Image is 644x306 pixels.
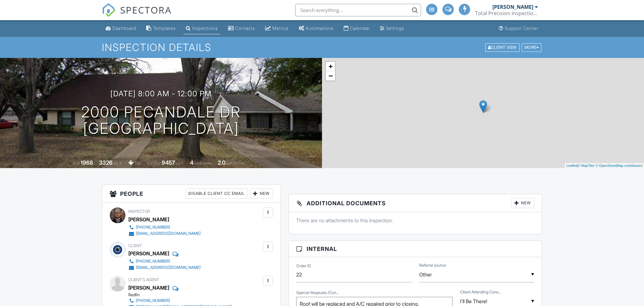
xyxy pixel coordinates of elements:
a: Dashboard [103,23,139,34]
a: [PHONE_NUMBER] [128,258,201,264]
span: sq.ft. [176,161,184,166]
span: Client [128,243,142,248]
span: bathrooms [226,161,244,166]
div: 1968 [80,159,93,166]
div: Automations [306,25,334,31]
div: Metrics [272,25,289,31]
div: 3326 [99,159,113,166]
a: [EMAIL_ADDRESS][DOMAIN_NAME] [128,264,201,271]
div: [EMAIL_ADDRESS][DOMAIN_NAME] [136,231,201,236]
div: Contacts [235,25,255,31]
div: 4 [190,159,193,166]
div: Total Precision Inspections LLC [475,10,538,16]
h1: 2000 Pecandale Dr [GEOGRAPHIC_DATA] [81,104,241,137]
a: [PHONE_NUMBER] [128,224,201,230]
p: There are no attachments to this inspection. [296,217,534,224]
label: Referral source [419,263,446,268]
div: [PERSON_NAME] [492,4,533,10]
div: 9457 [162,159,175,166]
a: Client View [485,45,521,49]
span: slab [135,161,142,166]
div: Settings [386,25,404,31]
a: © OpenStreetMap contributors [596,164,642,167]
div: [PERSON_NAME] [128,215,169,224]
span: Built [73,161,80,166]
a: Support Center [496,23,541,34]
a: Metrics [263,23,291,34]
span: bedrooms [194,161,212,166]
div: Calendar [350,25,370,31]
div: New [511,198,534,208]
div: New [250,189,273,199]
h3: Internal [289,241,542,257]
div: [PERSON_NAME] [128,249,169,258]
div: Support Center [505,25,538,31]
a: Calendar [341,23,372,34]
div: [PHONE_NUMBER] [136,259,170,264]
div: More [522,43,542,52]
div: Disable Client CC Email [186,189,247,199]
div: [PHONE_NUMBER] [136,298,170,303]
div: [EMAIL_ADDRESS][DOMAIN_NAME] [136,265,201,270]
label: Special Reqeusts /Concerns /Areas of Extra Focus? If no, type "NA" [296,290,339,296]
a: Templates [144,23,178,34]
a: SPECTORA [102,8,172,22]
h3: [DATE] 8:00 am - 12:00 pm [110,89,212,98]
span: SPECTORA [120,3,172,16]
a: Zoom in [326,62,335,71]
a: Contacts [225,23,258,34]
a: Inspections [183,23,220,34]
a: Automations (Basic) [296,23,336,34]
span: sq. ft. [114,161,122,166]
span: Lot Size [147,161,161,166]
div: Dashboard [112,25,136,31]
span: Inspector [128,209,150,214]
div: [PHONE_NUMBER] [136,225,170,230]
div: Redfin [128,292,237,297]
h3: Additional Documents [289,194,542,212]
label: Order ID [296,263,311,269]
label: Client Attending Consult Following Inspection or Client Would Like Remote Consultation Following? [460,289,501,295]
a: © MapTiler [578,164,595,167]
h1: Inspection Details [102,42,542,53]
h3: People [102,185,280,203]
a: Settings [377,23,407,34]
input: Search everything... [295,4,421,16]
div: | [565,163,644,168]
div: Client View [485,43,519,52]
div: Inspections [192,25,218,31]
a: [PERSON_NAME] [128,283,169,292]
span: Client's Agent [128,277,159,282]
a: [PHONE_NUMBER] [128,297,232,304]
div: 2.0 [218,159,225,166]
div: Templates [153,25,176,31]
a: Leaflet [566,164,577,167]
a: Zoom out [326,71,335,81]
a: [EMAIL_ADDRESS][DOMAIN_NAME] [128,230,201,237]
img: The Best Home Inspection Software - Spectora [102,3,116,17]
